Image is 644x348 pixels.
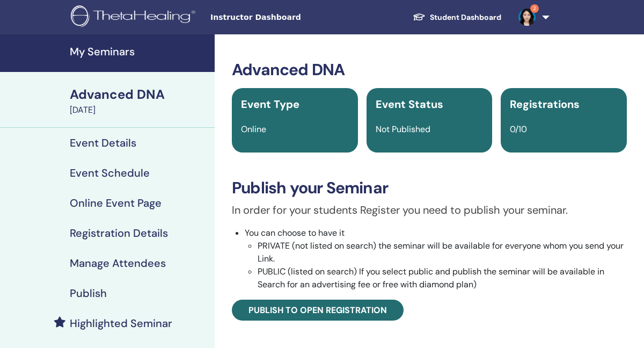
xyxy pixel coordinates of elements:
[70,166,150,179] h4: Event Schedule
[245,227,627,291] li: You can choose to have it
[510,124,527,135] span: 0/10
[70,136,136,149] h4: Event Details
[241,97,299,111] span: Event Type
[70,104,208,117] div: [DATE]
[71,5,199,30] img: logo.png
[376,124,430,135] span: Not Published
[518,9,536,26] img: default.jpg
[413,12,426,21] img: graduation-cap-white.svg
[232,202,627,218] p: In order for your students Register you need to publish your seminar.
[70,257,166,270] h4: Manage Attendees
[232,178,627,198] h3: Publish your Seminar
[232,300,404,321] a: Publish to open registration
[70,227,168,240] h4: Registration Details
[70,197,162,209] h4: Online Event Page
[70,45,208,58] h4: My Seminars
[210,12,371,23] span: Instructor Dashboard
[70,85,208,104] div: Advanced DNA
[258,240,627,265] li: PRIVATE (not listed on search) the seminar will be available for everyone whom you send your Link.
[404,8,510,27] a: Student Dashboard
[232,60,627,79] h3: Advanced DNA
[376,97,443,111] span: Event Status
[510,97,580,111] span: Registrations
[63,85,215,117] a: Advanced DNA[DATE]
[530,4,539,13] span: 2
[258,265,627,291] li: PUBLIC (listed on search) If you select public and publish the seminar will be available in Searc...
[70,317,172,330] h4: Highlighted Seminar
[248,305,387,316] span: Publish to open registration
[70,287,107,300] h4: Publish
[241,124,266,135] span: Online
